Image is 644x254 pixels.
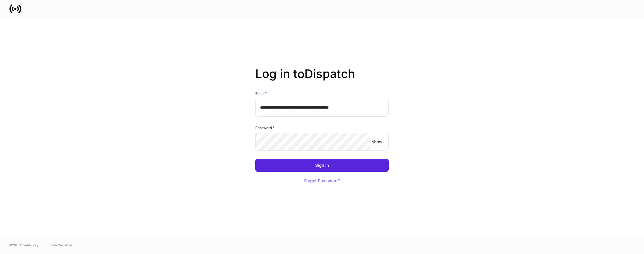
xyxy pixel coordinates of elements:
h6: Email [255,91,267,96]
button: Forgot Password? [297,174,347,187]
button: Sign In [255,159,389,172]
a: Data Disclaimer [50,243,72,247]
div: Forgot Password? [304,179,340,183]
div: Sign In [315,163,329,167]
p: show [372,139,382,145]
h2: Log in to Dispatch [255,67,389,91]
span: © 2025 OneAdvisory [9,243,39,247]
h6: Password [255,125,275,131]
